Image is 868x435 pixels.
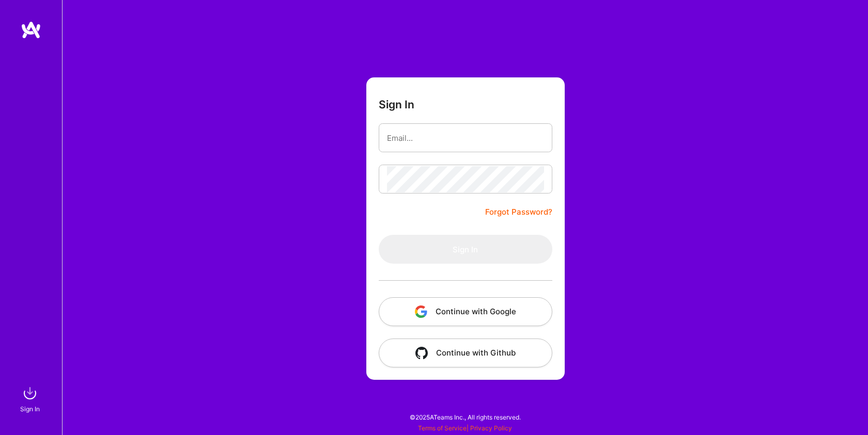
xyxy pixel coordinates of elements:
[379,235,552,264] button: Sign In
[418,424,512,432] span: |
[379,297,552,326] button: Continue with Google
[20,383,40,404] img: sign in
[21,21,41,39] img: logo
[387,125,544,151] input: Email...
[22,383,40,414] a: sign inSign In
[485,206,552,218] a: Forgot Password?
[418,424,467,432] a: Terms of Service
[415,347,428,359] img: icon
[379,98,414,111] h3: Sign In
[379,339,552,367] button: Continue with Github
[62,404,868,430] div: © 2025 ATeams Inc., All rights reserved.
[20,404,40,414] div: Sign In
[415,305,427,318] img: icon
[470,424,512,432] a: Privacy Policy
